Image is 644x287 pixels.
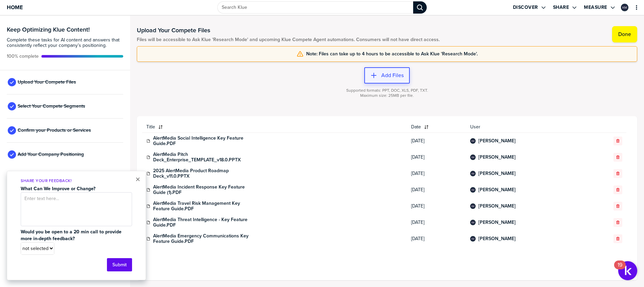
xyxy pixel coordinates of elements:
span: [DATE] [411,236,462,241]
img: 84cfbf81ba379cda479af9dee77e49c5-sml.png [471,204,475,208]
div: Kacie McDonald [470,220,476,225]
span: Maximum size: 25MB per file. [360,93,414,98]
span: [DATE] [411,171,462,176]
a: [PERSON_NAME] [478,138,516,144]
label: Add Files [381,72,404,79]
span: Upload Your Compete Files [18,79,76,85]
label: Done [618,31,631,38]
a: [PERSON_NAME] [478,187,516,193]
span: Confirm your Products or Services [18,128,91,133]
a: [PERSON_NAME] [478,171,516,176]
span: Complete these tasks for AI content and answers that consistently reflect your company’s position... [7,37,123,48]
span: User [470,124,584,130]
label: Share [553,4,569,11]
h1: Upload Your Compete Files [137,26,440,34]
span: [DATE] [411,155,462,160]
strong: What Can We Improve or Change? [21,185,95,192]
a: 2025 AlertMedia Product Roadmap Deck_v11.0.PPTX [153,168,255,179]
span: [DATE] [411,187,462,193]
img: 84cfbf81ba379cda479af9dee77e49c5-sml.png [471,139,475,143]
span: Files will be accessible to Ask Klue 'Research Mode' and upcoming Klue Compete Agent automations.... [137,37,440,42]
a: AlertMedia Incident Response Key Feature Guide (1).PDF [153,184,255,195]
span: Add Your Company Positioning [18,152,84,157]
a: [PERSON_NAME] [478,220,516,225]
span: Active [7,54,39,59]
a: AlertMedia Threat Intelligence - Key Feature Guide.PDF [153,217,255,228]
a: [PERSON_NAME] [478,155,516,160]
h3: Keep Optimizing Klue Content! [7,26,123,33]
input: Search Klue [217,1,413,14]
a: AlertMedia Pitch Deck_Enterprise_TEMPLATE_v18.0.PPTX [153,152,255,163]
img: 84cfbf81ba379cda479af9dee77e49c5-sml.png [471,220,475,225]
img: 84cfbf81ba379cda479af9dee77e49c5-sml.png [471,155,475,159]
button: Submit [107,258,132,271]
button: Open Resource Center, 19 new notifications [618,261,637,280]
a: [PERSON_NAME] [478,203,516,209]
span: Supported formats: PPT, DOC, XLS, PDF, TXT. [346,88,428,93]
span: Note: Files can take up to 4 hours to be accessible to Ask Klue 'Research Mode'. [306,51,478,57]
div: Kacie McDonald [470,155,476,160]
div: 19 [618,265,622,274]
div: Kacie McDonald [470,171,476,176]
a: AlertMedia Social Intelligence Key Feature Guide.PDF [153,136,255,146]
img: 84cfbf81ba379cda479af9dee77e49c5-sml.png [471,237,475,241]
div: Kacie McDonald [470,203,476,209]
label: Measure [584,4,607,11]
div: Kacie McDonald [470,187,476,193]
div: Search Klue [413,1,427,14]
span: Title [146,124,155,130]
span: Home [7,4,23,10]
div: Kacie McDonald [470,236,476,241]
a: Edit Profile [620,3,629,12]
strong: Would you be open to a 20 min call to provide more in-depth feedback? [21,228,123,242]
span: [DATE] [411,203,462,209]
a: [PERSON_NAME] [478,236,516,241]
span: [DATE] [411,220,462,225]
a: AlertMedia Emergency Communications Key Feature Guide.PDF [153,233,255,244]
img: 84cfbf81ba379cda479af9dee77e49c5-sml.png [622,4,628,11]
a: AlertMedia Travel Risk Management Key Feature Guide.PDF [153,201,255,212]
p: Share Your Feedback! [21,178,132,184]
img: 84cfbf81ba379cda479af9dee77e49c5-sml.png [471,172,475,176]
div: Kacie McDonald [470,138,476,144]
label: Discover [513,4,538,11]
span: [DATE] [411,138,462,144]
div: Kacie McDonald [621,4,628,11]
span: Date [411,124,421,130]
button: Close [135,175,140,183]
img: 84cfbf81ba379cda479af9dee77e49c5-sml.png [471,188,475,192]
span: Select Your Compete Segments [18,104,85,109]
